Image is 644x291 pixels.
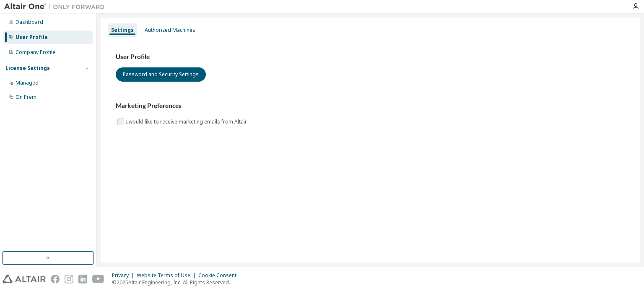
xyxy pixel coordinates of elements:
[111,27,134,33] div: Settings
[51,275,60,283] img: facebook.svg
[116,67,206,82] button: Password and Security Settings
[126,117,249,127] label: I would like to receive marketing emails from Altair
[5,65,50,72] div: License Settings
[112,279,241,286] p: © 2025 Altair Engineering, Inc. All Rights Reserved.
[78,275,87,283] img: linkedin.svg
[116,102,625,110] h3: Marketing Preferences
[145,27,195,33] div: Authorized Machines
[16,49,55,56] div: Company Profile
[4,3,109,11] img: Altair One
[16,34,48,41] div: User Profile
[3,275,46,283] img: altair_logo.svg
[198,272,241,279] div: Cookie Consent
[112,272,137,279] div: Privacy
[16,19,43,26] div: Dashboard
[65,275,73,283] img: instagram.svg
[137,272,198,279] div: Website Terms of Use
[16,94,36,100] div: On Prem
[116,53,625,61] h3: User Profile
[16,80,39,86] div: Managed
[92,275,104,283] img: youtube.svg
